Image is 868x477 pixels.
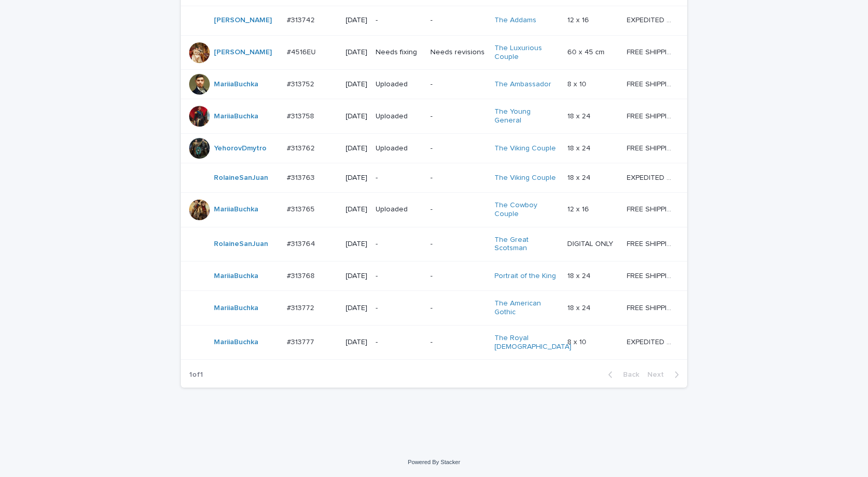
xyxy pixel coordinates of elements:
[376,144,422,153] p: Uploaded
[627,142,676,153] p: FREE SHIPPING - preview in 1-2 business days, after your approval delivery will take 5-10 b.d.
[346,205,367,214] p: [DATE]
[567,110,593,121] p: 18 x 24
[214,112,258,121] a: MariiaBuchka
[346,144,367,153] p: [DATE]
[376,48,422,57] p: Needs fixing
[567,238,615,249] p: DIGITAL ONLY
[627,238,676,249] p: FREE SHIPPING - preview in 1-2 business days, after your approval delivery will take 5-10 b.d.
[346,338,367,347] p: [DATE]
[430,304,486,313] p: -
[346,304,367,313] p: [DATE]
[567,302,593,313] p: 18 x 24
[617,371,639,378] span: Back
[430,338,486,347] p: -
[567,142,593,153] p: 18 x 24
[287,270,317,281] p: #313768
[643,370,687,379] button: Next
[376,16,422,25] p: -
[494,44,559,61] a: The Luxurious Couple
[376,112,422,121] p: Uploaded
[376,272,422,281] p: -
[214,304,258,313] a: MariiaBuchka
[647,371,670,378] span: Next
[346,272,367,281] p: [DATE]
[627,14,676,25] p: EXPEDITED SHIPPING - preview in 1 business day; delivery up to 5 business days after your approval.
[430,174,486,182] p: -
[376,174,422,182] p: -
[627,172,676,182] p: EXPEDITED SHIPPING - preview in 1 business day; delivery up to 5 business days after your approval.
[214,240,268,249] a: RolaineSanJuan
[627,78,676,89] p: FREE SHIPPING - preview in 1-2 business days, after your approval delivery will take 5-10 b.d.
[214,16,272,25] a: [PERSON_NAME]
[287,142,317,153] p: #313762
[346,174,367,182] p: [DATE]
[214,205,258,214] a: MariiaBuchka
[287,336,316,347] p: #313777
[376,205,422,214] p: Uploaded
[181,291,691,326] tr: MariiaBuchka #313772#313772 [DATE]--The American Gothic 18 x 2418 x 24 FREE SHIPPING - preview in...
[181,133,691,163] tr: YehorovDmytro #313762#313762 [DATE]Uploaded-The Viking Couple 18 x 2418 x 24 FREE SHIPPING - prev...
[494,144,556,153] a: The Viking Couple
[214,272,258,281] a: MariiaBuchka
[346,112,367,121] p: [DATE]
[287,14,317,25] p: #313742
[627,203,676,214] p: FREE SHIPPING - preview in 1-2 business days, after your approval delivery will take 5-10 b.d.
[627,46,676,57] p: FREE SHIPPING - preview in 1-2 business days, after your approval delivery will take 6-10 busines...
[376,80,422,89] p: Uploaded
[181,6,691,35] tr: [PERSON_NAME] #313742#313742 [DATE]--The Addams 12 x 1612 x 16 EXPEDITED SHIPPING - preview in 1 ...
[494,174,556,182] a: The Viking Couple
[567,46,607,57] p: 60 x 45 cm
[214,48,272,57] a: [PERSON_NAME]
[214,174,268,182] a: RolaineSanJuan
[181,227,691,261] tr: RolaineSanJuan #313764#313764 [DATE]--The Great Scotsman DIGITAL ONLYDIGITAL ONLY FREE SHIPPING -...
[430,144,486,153] p: -
[627,110,676,121] p: FREE SHIPPING - preview in 1-2 business days, after your approval delivery will take 5-10 b.d.
[287,78,316,89] p: #313752
[181,99,691,134] tr: MariiaBuchka #313758#313758 [DATE]Uploaded-The Young General 18 x 2418 x 24 FREE SHIPPING - previ...
[346,16,367,25] p: [DATE]
[376,304,422,313] p: -
[600,370,643,379] button: Back
[494,80,551,89] a: The Ambassador
[287,238,317,249] p: #313764
[181,325,691,360] tr: MariiaBuchka #313777#313777 [DATE]--The Royal [DEMOGRAPHIC_DATA] 8 x 108 x 10 EXPEDITED SHIPPING ...
[181,35,691,70] tr: [PERSON_NAME] #4516EU#4516EU [DATE]Needs fixingNeeds revisionsThe Luxurious Couple 60 x 45 cm60 x...
[287,302,316,313] p: #313772
[494,16,536,25] a: The Addams
[346,240,367,249] p: [DATE]
[567,203,591,214] p: 12 x 16
[214,144,267,153] a: YehorovDmytro
[567,14,591,25] p: 12 x 16
[214,338,258,347] a: MariiaBuchka
[287,172,317,182] p: #313763
[430,272,486,281] p: -
[430,112,486,121] p: -
[567,336,588,347] p: 8 x 10
[376,240,422,249] p: -
[494,201,559,219] a: The Cowboy Couple
[287,46,318,57] p: #4516EU
[430,16,486,25] p: -
[494,107,559,125] a: The Young General
[376,338,422,347] p: -
[287,203,317,214] p: #313765
[627,336,676,347] p: EXPEDITED SHIPPING - preview in 1 business day; delivery up to 5 business days after your approval.
[181,261,691,291] tr: MariiaBuchka #313768#313768 [DATE]--Portrait of the King 18 x 2418 x 24 FREE SHIPPING - preview i...
[214,80,258,89] a: MariiaBuchka
[567,270,593,281] p: 18 x 24
[287,110,316,121] p: #313758
[430,48,486,57] p: Needs revisions
[408,459,460,465] a: Powered By Stacker
[181,362,211,388] p: 1 of 1
[567,172,593,182] p: 18 x 24
[181,70,691,99] tr: MariiaBuchka #313752#313752 [DATE]Uploaded-The Ambassador 8 x 108 x 10 FREE SHIPPING - preview in...
[494,299,559,317] a: The American Gothic
[627,302,676,313] p: FREE SHIPPING - preview in 1-2 business days, after your approval delivery will take 5-10 b.d.
[430,205,486,214] p: -
[494,236,559,253] a: The Great Scotsman
[430,240,486,249] p: -
[430,80,486,89] p: -
[494,334,571,351] a: The Royal [DEMOGRAPHIC_DATA]
[346,48,367,57] p: [DATE]
[346,80,367,89] p: [DATE]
